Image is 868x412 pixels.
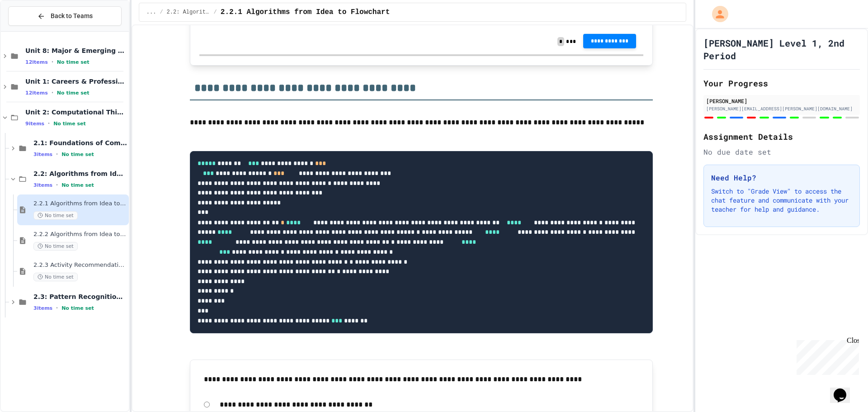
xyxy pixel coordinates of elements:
span: 9 items [25,121,44,127]
div: Chat with us now!Close [4,4,62,57]
span: Unit 1: Careers & Professionalism [25,77,127,85]
span: 2.2.1 Algorithms from Idea to Flowchart [221,7,390,18]
span: No time set [53,121,86,127]
span: • [48,120,50,127]
span: / [160,9,163,16]
div: No due date set [703,147,860,157]
span: No time set [57,59,90,65]
h3: Need Help? [711,172,852,183]
span: No time set [33,273,78,281]
span: 2.1: Foundations of Computational Thinking [33,139,127,147]
span: No time set [57,90,90,96]
span: • [56,304,58,312]
span: 3 items [33,152,52,157]
span: 2.2.2 Algorithms from Idea to Flowchart - Review [33,231,127,238]
span: No time set [61,182,94,188]
span: 2.2: Algorithms from Idea to Flowchart [167,9,210,16]
span: 2.3: Pattern Recognition & Decomposition [33,293,127,301]
iframe: chat widget [830,376,859,403]
div: [PERSON_NAME][EMAIL_ADDRESS][PERSON_NAME][DOMAIN_NAME] [706,105,857,112]
span: No time set [61,152,94,157]
span: • [56,181,58,189]
span: 2.2.3 Activity Recommendation Algorithm [33,261,127,269]
div: [PERSON_NAME] [706,97,857,105]
span: No time set [61,305,94,311]
span: Unit 2: Computational Thinking & Problem-Solving [25,108,127,116]
span: 12 items [25,90,48,96]
span: 2.2: Algorithms from Idea to Flowchart [33,170,127,178]
span: 12 items [25,59,48,65]
button: Back to Teams [8,6,122,26]
span: / [214,9,217,16]
span: No time set [33,242,78,251]
span: No time set [33,211,78,220]
h2: Assignment Details [703,130,860,143]
span: Unit 8: Major & Emerging Technologies [25,47,127,55]
span: ... [146,9,156,16]
span: Back to Teams [51,11,93,21]
iframe: chat widget [793,336,859,375]
h1: [PERSON_NAME] Level 1, 2nd Period [703,37,860,62]
div: My Account [703,4,731,24]
span: 2.2.1 Algorithms from Idea to Flowchart [33,200,127,208]
span: • [52,89,53,96]
span: 3 items [33,305,52,311]
span: • [52,58,53,66]
h2: Your Progress [703,77,860,90]
span: • [56,151,58,158]
span: 3 items [33,182,52,188]
p: Switch to "Grade View" to access the chat feature and communicate with your teacher for help and ... [711,187,852,214]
